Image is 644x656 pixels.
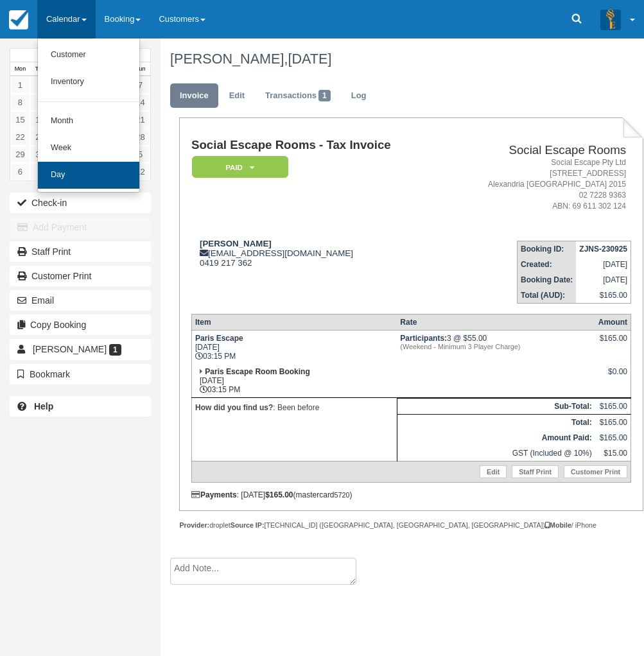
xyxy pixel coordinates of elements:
[192,156,288,178] em: Paid
[38,108,139,135] a: Month
[265,490,293,499] strong: $165.00
[9,10,28,30] img: checkfront-main-nav-mini-logo.png
[191,139,444,152] h1: Social Escape Rooms - Tax Invoice
[600,9,621,30] img: A3
[33,344,107,354] span: [PERSON_NAME]
[10,339,151,359] a: [PERSON_NAME] 1
[38,42,139,69] a: Customer
[517,241,576,257] th: Booking ID:
[545,521,571,529] strong: Mobile
[191,490,631,499] div: : [DATE] (mastercard )
[595,314,631,330] th: Amount
[30,163,50,180] a: 7
[579,245,627,254] strong: ZJNS-230925
[130,94,150,111] a: 14
[10,266,151,286] a: Customer Print
[564,465,627,478] a: Customer Print
[449,144,626,157] h2: Social Escape Rooms
[400,334,447,343] strong: Participants
[256,83,340,108] a: Transactions1
[38,162,139,189] a: Day
[598,334,627,353] div: $165.00
[200,239,272,248] strong: [PERSON_NAME]
[400,343,591,350] em: (Weekend - Minimum 3 Player Charge)
[517,257,576,272] th: Created:
[576,257,631,272] td: [DATE]
[34,401,53,411] b: Help
[191,364,397,398] td: [DATE] 03:15 PM
[30,62,50,76] th: Tue
[10,94,30,111] a: 8
[335,491,350,499] small: 5720
[10,163,30,180] a: 6
[10,146,30,163] a: 29
[195,334,243,343] strong: Paris Escape
[30,146,50,163] a: 30
[130,128,150,146] a: 28
[10,217,151,237] button: Add Payment
[576,272,631,288] td: [DATE]
[595,430,631,445] td: $165.00
[191,155,284,179] a: Paid
[130,76,150,94] a: 7
[30,111,50,128] a: 16
[512,465,559,478] a: Staff Print
[10,315,151,335] button: Copy Booking
[38,69,139,96] a: Inventory
[480,465,507,478] a: Edit
[30,76,50,94] a: 2
[170,51,634,67] h1: [PERSON_NAME],
[517,272,576,288] th: Booking Date:
[595,445,631,462] td: $15.00
[195,403,273,412] strong: How did you find us?
[10,76,30,94] a: 1
[220,83,254,108] a: Edit
[517,288,576,304] th: Total (AUD):
[191,239,444,268] div: [EMAIL_ADDRESS][DOMAIN_NAME] 0419 217 362
[10,290,151,311] button: Email
[318,90,331,101] span: 1
[30,128,50,146] a: 23
[130,146,150,163] a: 5
[191,330,397,364] td: [DATE] 03:15 PM
[130,163,150,180] a: 12
[170,83,218,108] a: Invoice
[595,414,631,430] td: $165.00
[397,398,595,414] th: Sub-Total:
[130,111,150,128] a: 21
[191,490,237,499] strong: Payments
[195,401,394,414] p: : Been before
[179,521,643,530] div: droplet [TECHNICAL_ID] ([GEOGRAPHIC_DATA], [GEOGRAPHIC_DATA], [GEOGRAPHIC_DATA]) / iPhone
[397,445,595,462] td: GST (Included @ 10%)
[397,414,595,430] th: Total:
[598,367,627,386] div: $0.00
[191,314,397,330] th: Item
[231,521,265,529] strong: Source IP:
[205,367,309,376] strong: Paris Escape Room Booking
[10,241,151,262] a: Staff Print
[38,135,139,162] a: Week
[397,430,595,445] th: Amount Paid:
[288,51,331,67] span: [DATE]
[10,396,151,417] a: Help
[179,521,209,529] strong: Provider:
[10,111,30,128] a: 15
[576,288,631,304] td: $165.00
[342,83,376,108] a: Log
[449,157,626,212] address: Social Escape Pty Ltd [STREET_ADDRESS] Alexandria [GEOGRAPHIC_DATA] 2015 02 7228 9363 ABN: 69 611...
[397,314,595,330] th: Rate
[10,128,30,146] a: 22
[109,344,121,356] span: 1
[10,193,151,213] button: Check-in
[30,94,50,111] a: 9
[10,62,30,76] th: Mon
[37,39,140,193] ul: Calendar
[595,398,631,414] td: $165.00
[397,330,595,364] td: 3 @ $55.00
[130,62,150,76] th: Sun
[10,364,151,384] button: Bookmark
